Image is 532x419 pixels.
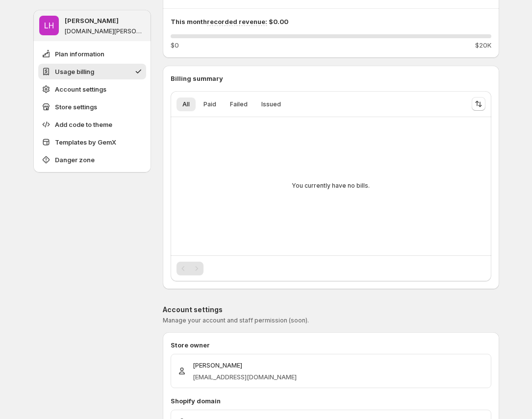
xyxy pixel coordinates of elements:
button: Add code to theme [38,117,146,132]
p: This month $0.00 [171,17,491,26]
p: You currently have no bills. [292,182,370,190]
span: Danger zone [55,155,95,165]
text: LH [44,21,54,30]
span: Plan information [55,49,104,59]
span: Paid [203,100,216,108]
p: Shopify domain [171,396,491,406]
button: Usage billing [38,64,146,79]
button: Sort the results [472,97,485,111]
p: [PERSON_NAME] [193,360,297,370]
span: All [182,100,190,108]
span: Manage your account and staff permission (soon). [163,317,309,324]
button: Store settings [38,99,146,115]
span: Add code to theme [55,120,112,129]
p: Billing summary [171,74,491,83]
nav: Pagination [177,262,203,275]
p: Store owner [171,340,491,350]
span: $20K [475,40,491,50]
button: Templates by GemX [38,134,146,150]
button: Plan information [38,46,146,62]
span: Templates by GemX [55,137,116,147]
span: Failed [230,100,248,108]
span: Usage billing [55,67,94,76]
p: [DOMAIN_NAME][PERSON_NAME] [65,27,145,35]
button: Account settings [38,81,146,97]
p: Account settings [163,305,499,315]
p: [PERSON_NAME] [65,16,119,25]
span: Store settings [55,102,97,112]
span: Account settings [55,84,106,94]
span: Issued [261,100,281,108]
p: [EMAIL_ADDRESS][DOMAIN_NAME] [193,372,297,382]
span: recorded revenue: [207,18,267,26]
span: $0 [171,40,179,50]
button: Danger zone [38,152,146,168]
span: Levi Ha [39,16,59,35]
